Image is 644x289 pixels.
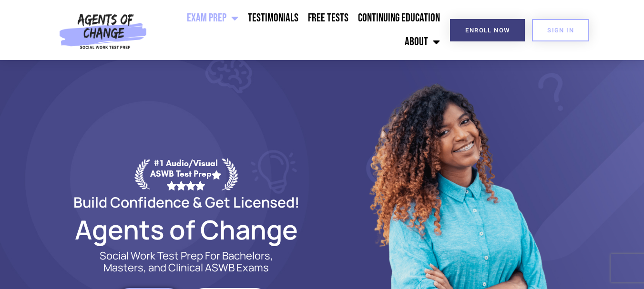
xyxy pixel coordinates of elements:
a: Continuing Education [353,6,445,30]
a: Exam Prep [182,6,243,30]
span: SIGN IN [547,27,574,33]
a: SIGN IN [532,19,589,41]
p: Social Work Test Prep For Bachelors, Masters, and Clinical ASWB Exams [89,250,284,274]
h2: Build Confidence & Get Licensed! [51,195,322,209]
a: Testimonials [243,6,303,30]
div: #1 Audio/Visual ASWB Test Prep [150,158,222,190]
nav: Menu [151,6,445,54]
a: Enroll Now [450,19,525,41]
a: About [400,30,445,54]
a: Free Tests [303,6,353,30]
span: Enroll Now [465,27,510,33]
h2: Agents of Change [51,219,322,240]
